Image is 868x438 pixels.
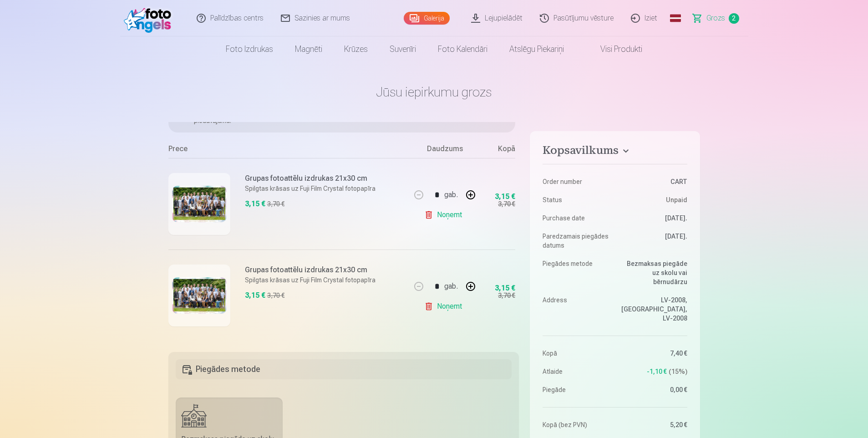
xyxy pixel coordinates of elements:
img: /fa3 [124,4,176,33]
dd: [DATE]. [619,232,687,250]
div: 3,70 € [267,199,284,209]
dt: Paredzamais piegādes datums [543,232,610,250]
span: 15 % [669,367,687,376]
span: Grozs [706,13,725,24]
div: 3,70 € [498,291,515,300]
div: Daudzums [411,143,479,158]
div: 3,15 € [245,199,265,209]
dd: 5,20 € [619,420,687,429]
div: 3,70 € [498,199,515,209]
button: Kopsavilkums [543,144,687,160]
dd: Bezmaksas piegāde uz skolu vai bērnudārzu [619,259,687,286]
a: Visi produkti [575,36,653,62]
div: 3,15 € [245,290,265,301]
a: Foto kalendāri [427,36,498,62]
a: Noņemt [424,206,466,224]
div: gab. [444,275,458,297]
dt: Atlaide [543,367,610,376]
p: Spilgtas krāsas uz Fuji Film Crystal fotopapīra [245,184,376,193]
dt: Order number [543,177,610,186]
dd: 7,40 € [619,349,687,358]
p: Spilgtas krāsas uz Fuji Film Crystal fotopapīra [245,275,376,285]
a: Magnēti [284,36,333,62]
span: 2 [729,13,739,24]
dt: Status [543,195,610,204]
div: 3,70 € [267,291,284,300]
a: Noņemt [424,297,466,316]
dd: CART [619,177,687,186]
div: Prece [168,143,411,158]
a: Suvenīri [379,36,427,62]
dd: 0,00 € [619,385,687,394]
dd: [DATE]. [619,214,687,223]
dd: LV-2008, [GEOGRAPHIC_DATA], LV-2008 [619,295,687,323]
a: Galerija [404,12,450,25]
dt: Kopā (bez PVN) [543,420,610,429]
dt: Piegādes metode [543,259,610,286]
a: Foto izdrukas [215,36,284,62]
h6: Grupas fotoattēlu izdrukas 21x30 cm [245,173,376,184]
a: Krūzes [333,36,379,62]
div: 3,15 € [495,194,515,199]
a: Atslēgu piekariņi [498,36,575,62]
dt: Kopā [543,349,610,358]
h5: Piegādes metode [176,359,512,379]
div: 3,15 € [495,285,515,291]
div: Kopā [479,143,515,158]
h6: Grupas fotoattēlu izdrukas 21x30 cm [245,265,376,275]
dt: Address [543,295,610,323]
dt: Purchase date [543,214,610,223]
span: Unpaid [666,195,687,204]
dt: Piegāde [543,385,610,394]
h1: Jūsu iepirkumu grozs [168,84,700,100]
span: -1,10 € [647,367,667,376]
div: gab. [444,184,458,206]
